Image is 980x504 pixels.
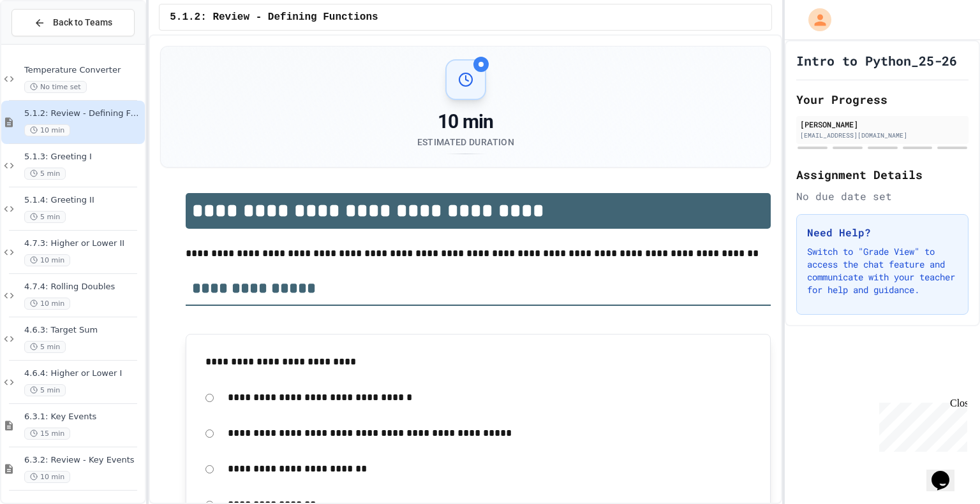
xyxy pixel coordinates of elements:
[796,90,969,108] h2: Your Progress
[926,453,967,491] iframe: chat widget
[24,282,142,292] span: 4.7.4: Rolling Doubles
[417,136,514,148] div: Estimated Duration
[24,428,70,440] span: 15 min
[796,166,969,184] h2: Assignment Details
[24,65,142,76] span: Temperature Converter
[11,9,135,36] button: Back to Teams
[24,368,142,379] span: 4.6.4: Higher or Lower I
[24,341,66,353] span: 5 min
[807,225,958,240] h3: Need Help?
[795,5,835,34] div: My Account
[24,108,142,119] span: 5.1.2: Review - Defining Functions
[24,298,70,310] span: 10 min
[796,52,957,69] h1: Intro to Python_25-26
[24,152,142,162] span: 5.1.3: Greeting I
[24,412,142,422] span: 6.3.1: Key Events
[800,119,965,130] div: [PERSON_NAME]
[53,16,112,29] span: Back to Teams
[24,254,70,266] span: 10 min
[796,189,969,204] div: No due date set
[874,398,967,452] iframe: chat widget
[24,325,142,336] span: 4.6.3: Target Sum
[24,195,142,206] span: 5.1.4: Greeting II
[24,211,66,223] span: 5 min
[417,110,514,133] div: 10 min
[5,5,88,81] div: Chat with us now!Close
[24,81,87,93] span: No time set
[24,168,66,180] span: 5 min
[24,455,142,466] span: 6.3.2: Review - Key Events
[807,245,958,296] p: Switch to "Grade View" to access the chat feature and communicate with your teacher for help and ...
[800,131,965,140] div: [EMAIL_ADDRESS][DOMAIN_NAME]
[24,124,70,136] span: 10 min
[170,10,378,25] span: 5.1.2: Review - Defining Functions
[24,471,70,483] span: 10 min
[24,238,142,249] span: 4.7.3: Higher or Lower II
[24,384,66,396] span: 5 min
